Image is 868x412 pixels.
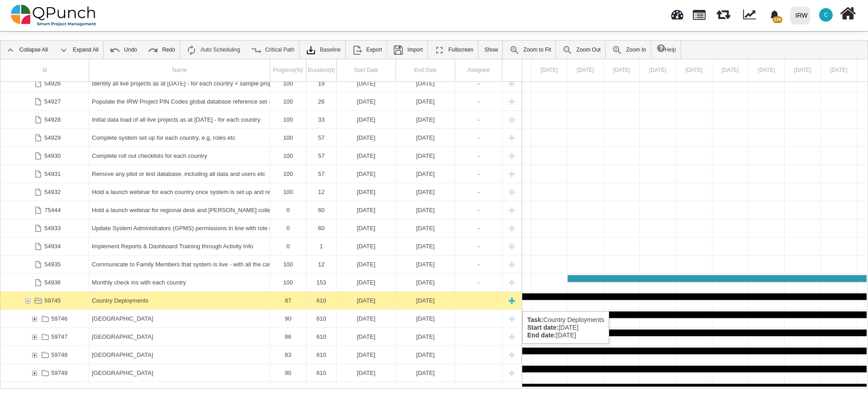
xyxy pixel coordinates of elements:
[309,147,334,165] div: 57
[89,292,270,309] div: Country Deployments
[339,274,393,291] div: [DATE]
[480,41,502,59] a: Show
[0,274,522,292] div: Task: Monthly check ins with each country Start date: 01-08-2024 End date: 31-12-2024
[396,75,455,92] div: 10-05-2024
[337,364,396,382] div: 01-05-2024
[339,147,393,165] div: [DATE]
[773,16,782,23] span: 230
[458,183,499,201] div: -
[89,147,270,165] div: Complete roll out checklists for each country
[455,75,502,92] div: -
[92,165,267,183] div: Remove any pilot or test database, including all data and users etc
[44,129,61,147] div: 54929
[306,111,337,128] div: 33
[396,328,455,346] div: 31-12-2025
[309,129,334,147] div: 57
[0,183,522,201] div: Task: Hold a launch webinar for each country once system is set up and ready for ongoing use Star...
[455,165,502,183] div: -
[0,129,89,147] div: 54929
[0,59,89,81] div: Id
[306,219,337,237] div: 60
[44,219,61,237] div: 54933
[337,219,396,237] div: 01-09-2025
[0,256,89,273] div: 54935
[764,0,787,29] a: bell fill230
[306,75,337,92] div: 19
[273,129,303,147] div: 100
[44,274,61,291] div: 54936
[0,328,522,346] div: Task: Kenya Start date: 01-05-2024 End date: 31-12-2025
[270,292,306,309] div: 87
[270,147,306,165] div: 100
[396,364,455,382] div: 31-12-2025
[337,237,396,255] div: 31-12-2025
[89,129,270,147] div: Complete system set up for each country, e.g. roles etc
[399,274,452,291] div: [DATE]
[92,256,267,273] div: Communicate to Family Members that system is live - with all the caveats as needed etc
[54,41,103,59] a: Expand All
[273,147,303,165] div: 100
[653,41,681,59] a: Help
[396,147,455,165] div: 15-07-2024
[273,219,303,237] div: 0
[273,111,303,128] div: 100
[273,201,303,219] div: 0
[671,5,683,19] span: Dashboard
[399,165,452,183] div: [DATE]
[458,111,499,128] div: -
[306,292,337,309] div: 610
[455,237,502,255] div: -
[505,93,519,110] div: New task
[604,59,640,81] div: 02 Aug 2024
[337,75,396,92] div: 22-04-2024
[270,129,306,147] div: 100
[306,59,337,81] div: Duration(d)
[0,346,89,364] div: 59748
[767,7,782,23] div: Notification
[337,382,396,400] div: 01-05-2024
[89,237,270,255] div: Implement Reports & Dashboard Training through Activity Info
[148,45,158,56] img: ic_redo_24.f94b082.png
[92,93,267,110] div: Populate the IRW Project PIN Codes global database reference set - for each country
[455,201,502,219] div: -
[89,165,270,183] div: Remove any pilot or test database, including all data and users etc
[337,93,396,110] div: 06-05-2024
[505,346,519,364] div: New task
[455,219,502,237] div: -
[388,41,427,59] a: Import
[0,201,89,219] div: 75444
[505,292,519,309] div: New task
[89,328,270,346] div: Kenya
[396,129,455,147] div: 15-07-2024
[505,41,556,59] a: Zoom to Fit
[0,93,522,111] div: Task: Populate the IRW Project PIN Codes global database reference set - for each country Start d...
[89,201,270,219] div: Hold a launch webinar for regional desk and HoR colleagues
[505,219,519,237] div: New task
[455,111,502,128] div: -
[0,328,89,346] div: 59747
[739,0,764,30] div: Dynamic Report
[339,165,393,183] div: [DATE]
[337,310,396,327] div: 01-05-2024
[399,219,452,237] div: [DATE]
[0,201,522,219] div: Task: Hold a launch webinar for regional desk and HoR colleagues Start date: 01-09-2025 End date:...
[0,165,89,183] div: 54931
[607,41,651,59] a: Zoom In
[337,346,396,364] div: 01-05-2024
[44,292,61,309] div: 59745
[505,129,519,147] div: New task
[676,59,712,81] div: 04 Aug 2024
[309,219,334,237] div: 60
[814,0,838,29] a: C
[337,328,396,346] div: 01-05-2024
[270,111,306,128] div: 100
[89,382,270,400] div: Sudan
[0,219,522,237] div: Task: Update System Administrators (GPMS) permissions in line with role matrices - once ready to ...
[270,59,306,81] div: Progress(%)
[309,237,334,255] div: 1
[396,183,455,201] div: 26-07-2024
[306,129,337,147] div: 57
[89,274,270,291] div: Monthly check ins with each country
[399,256,452,273] div: [DATE]
[458,256,499,273] div: -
